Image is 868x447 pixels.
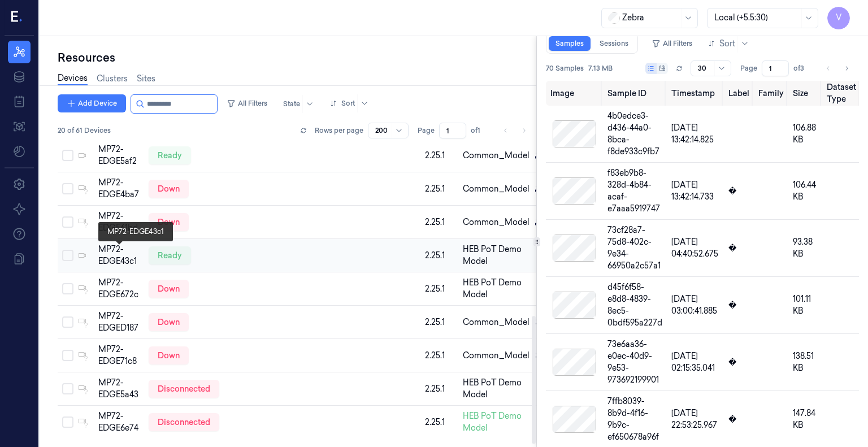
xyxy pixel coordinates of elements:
[463,377,531,401] span: HEB PoT Demo Model
[62,216,73,228] button: Select row
[98,144,140,167] div: MP72-EDGE5af2
[788,277,822,334] td: 101.11 KB
[222,94,272,112] button: All Filters
[607,167,662,215] div: f83eb9b8-328d-4b84-acaf-e7aaa5919747
[98,410,140,434] div: MP72-EDGE6e74
[788,334,822,391] td: 138.51 KB
[98,377,140,401] div: MP72-EDGE5a43
[463,244,531,267] span: HEB PoT Demo Model
[98,177,140,201] div: MP72-EDGE4ba7
[418,125,435,136] span: Page
[149,246,191,264] div: ready
[671,408,717,430] span: [DATE] 22:53:25.967
[593,36,635,51] a: Sessions
[667,81,724,106] th: Timestamp
[788,163,822,220] td: 106.44 KB
[603,81,667,106] th: Sample ID
[463,277,531,301] span: HEB PoT Demo Model
[463,216,530,228] span: Common_Model
[498,123,532,138] nav: pagination
[62,350,73,361] button: Select row
[463,183,530,195] span: Common_Model
[149,346,189,364] div: down
[98,310,140,334] div: MP72-EDGED187
[425,216,454,228] div: 2.25.1
[62,383,73,394] button: Select row
[839,60,854,76] button: Go to next page
[607,224,662,272] div: 73cf28a7-75d8-402c-9e34-66950a2c57a1
[425,250,454,262] div: 2.25.1
[149,213,189,231] div: down
[315,125,363,136] p: Rows per page
[788,106,822,163] td: 106.88 KB
[754,81,788,106] th: Family
[425,416,454,428] div: 2.25.1
[671,180,714,202] span: [DATE] 13:42:14.733
[463,150,530,162] span: Common_Model
[471,125,489,136] span: of 1
[425,350,454,362] div: 2.25.1
[588,63,613,73] span: 7.13 MB
[724,220,754,277] td: �
[149,413,219,431] div: disconnected
[425,283,454,295] div: 2.25.1
[607,396,662,443] div: 7ffb8039-8b9d-4f16-9b9c-ef650678a96f
[822,81,861,106] th: Dataset Type
[149,146,191,164] div: ready
[671,351,715,373] span: [DATE] 02:15:35.041
[58,50,536,66] div: Resources
[425,150,454,162] div: 2.25.1
[724,106,754,163] td: 
[607,281,662,329] div: d45f6f58-e8d8-4839-8ec5-0bdf595a227d
[724,81,754,106] th: Label
[607,110,662,158] div: 4b0edce3-d436-44a0-8bca-f8de933c9fb7
[671,237,718,259] span: [DATE] 04:40:52.675
[98,344,140,367] div: MP72-EDGE71c8
[546,63,584,73] span: 70 Samples
[149,380,219,398] div: disconnected
[546,81,603,106] th: Image
[740,63,757,73] span: Page
[827,7,850,29] button: V
[463,316,530,328] span: Common_Model
[425,316,454,328] div: 2.25.1
[463,410,531,434] span: HEB PoT Demo Model
[58,72,88,85] a: Devices
[62,316,73,328] button: Select row
[58,125,111,136] span: 20 of 61 Devices
[425,383,454,395] div: 2.25.1
[97,73,128,85] a: Clusters
[607,338,662,386] div: 73e6aa36-e0ec-40d9-9e53-973692199901
[793,63,811,73] span: of 3
[463,350,530,362] span: Common_Model
[671,294,717,316] span: [DATE] 03:00:41.885
[788,81,822,106] th: Size
[549,36,591,51] a: Samples
[62,150,73,161] button: Select row
[62,183,73,194] button: Select row
[647,34,697,53] button: All Filters
[788,220,822,277] td: 93.38 KB
[149,313,189,331] div: down
[62,283,73,294] button: Select row
[58,94,126,112] button: Add Device
[724,277,754,334] td: �
[98,210,140,234] div: MP72-EDGE61bd
[149,280,189,298] div: down
[62,416,73,428] button: Select row
[137,73,155,85] a: Sites
[98,244,140,267] div: MP72-EDGE43c1
[724,334,754,391] td: �
[821,60,854,76] nav: pagination
[724,163,754,220] td: �
[425,183,454,195] div: 2.25.1
[149,180,189,198] div: down
[671,123,714,145] span: [DATE] 13:42:14.825
[98,277,140,301] div: MP72-EDGE672c
[62,250,73,261] button: Select row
